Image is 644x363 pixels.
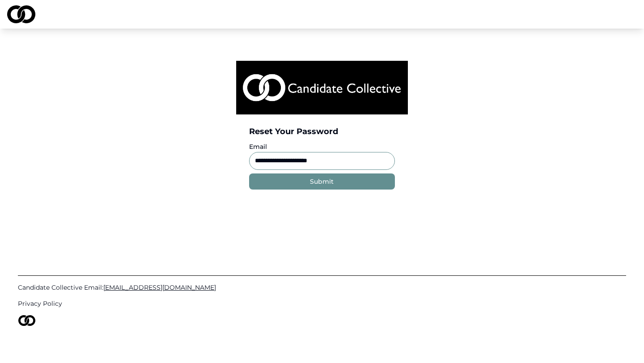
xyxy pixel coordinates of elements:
[310,177,334,186] div: Submit
[18,299,626,308] a: Privacy Policy
[249,125,394,138] div: Reset Your Password
[236,61,408,114] img: logo
[18,315,36,326] img: logo
[249,173,394,190] button: Submit
[7,5,35,23] img: logo
[18,283,626,292] a: Candidate Collective Email:[EMAIL_ADDRESS][DOMAIN_NAME]
[249,143,267,151] label: Email
[103,283,216,291] span: [EMAIL_ADDRESS][DOMAIN_NAME]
